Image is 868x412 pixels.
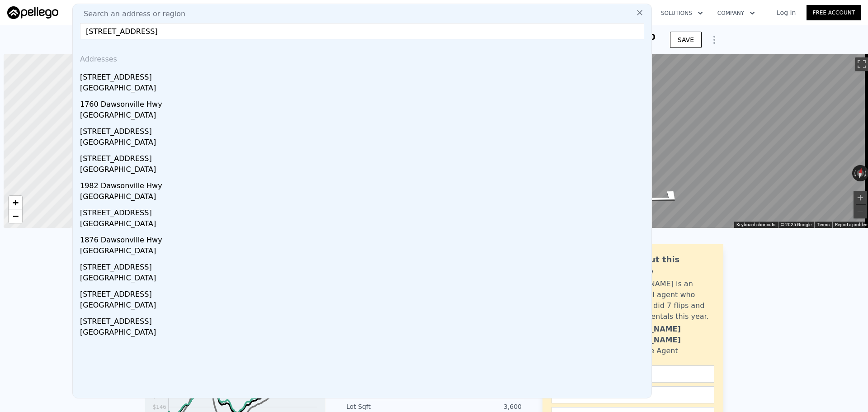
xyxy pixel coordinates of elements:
button: Solutions [654,5,710,21]
button: Rotate counterclockwise [852,165,857,181]
a: Log In [766,8,807,17]
div: 1876 Dawsonville Hwy [80,231,648,246]
div: Lot Sqft [346,402,434,411]
div: [STREET_ADDRESS] [80,123,648,137]
a: Terms (opens in new tab) [817,222,830,227]
div: Addresses [76,47,648,68]
div: [STREET_ADDRESS] [80,313,648,327]
div: [GEOGRAPHIC_DATA] [80,83,648,95]
div: [PERSON_NAME] is an active local agent who personally did 7 flips and bought 3 rentals this year. [613,279,714,322]
div: [GEOGRAPHIC_DATA] [80,300,648,313]
span: − [13,210,19,222]
div: [GEOGRAPHIC_DATA] [80,164,648,177]
input: Enter an address, city, region, neighborhood or zip code [80,23,644,39]
div: [STREET_ADDRESS] [80,258,648,273]
button: Company [710,5,762,21]
span: © 2025 Google [781,222,811,227]
div: [GEOGRAPHIC_DATA] [80,327,648,340]
div: [GEOGRAPHIC_DATA] [80,273,648,285]
button: Keyboard shortcuts [736,222,775,228]
div: [STREET_ADDRESS] [80,68,648,83]
div: [GEOGRAPHIC_DATA] [80,191,648,204]
img: Pellego [7,6,58,19]
tspan: $186 [152,393,166,399]
a: Zoom out [9,209,22,223]
div: 1760 Dawsonville Hwy [80,95,648,110]
button: Reset the view [855,165,865,182]
button: Zoom in [854,191,867,204]
div: [STREET_ADDRESS] [80,150,648,164]
div: [GEOGRAPHIC_DATA] [80,110,648,123]
span: + [13,197,19,208]
button: Show Options [705,31,723,49]
path: Go East, Lakes Edge Rd [633,186,700,208]
tspan: $146 [152,404,166,410]
a: Free Account [807,5,861,20]
div: [GEOGRAPHIC_DATA] [80,137,648,150]
button: Zoom out [854,205,867,218]
div: [GEOGRAPHIC_DATA] [80,246,648,258]
div: Ask about this property [613,253,714,279]
div: [GEOGRAPHIC_DATA] [80,218,648,231]
button: SAVE [670,32,702,48]
div: 3,600 [434,402,522,411]
a: Zoom in [9,196,22,209]
div: [STREET_ADDRESS] [80,204,648,218]
span: Search an address or region [76,9,185,19]
div: 1982 Dawsonville Hwy [80,177,648,191]
div: [PERSON_NAME] [PERSON_NAME] [613,324,714,346]
div: [STREET_ADDRESS] [80,285,648,300]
